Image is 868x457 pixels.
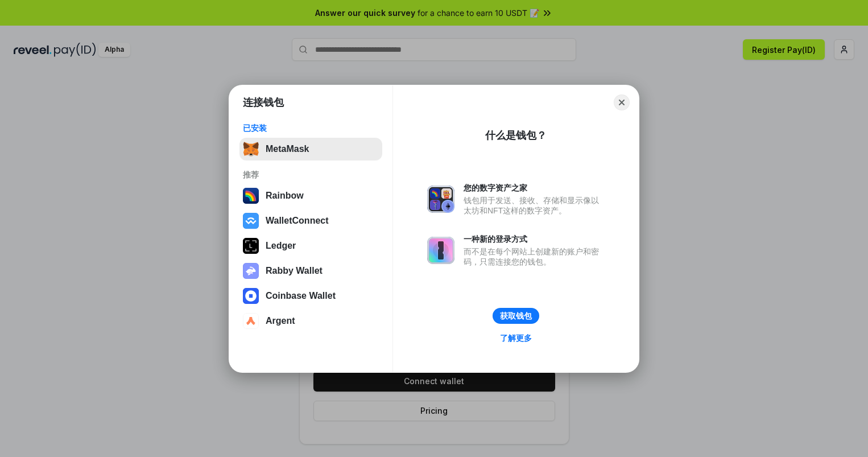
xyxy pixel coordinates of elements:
div: 什么是钱包？ [485,129,547,142]
img: svg+xml,%3Csvg%20width%3D%22120%22%20height%3D%22120%22%20viewBox%3D%220%200%20120%20120%22%20fil... [243,188,259,204]
button: WalletConnect [239,209,382,232]
div: Coinbase Wallet [266,291,336,301]
img: svg+xml,%3Csvg%20xmlns%3D%22http%3A%2F%2Fwww.w3.org%2F2000%2Fsvg%22%20fill%3D%22none%22%20viewBox... [427,186,454,213]
div: 而不是在每个网站上创建新的账户和密码，只需连接您的钱包。 [464,246,605,267]
div: 钱包用于发送、接收、存储和显示像以太坊和NFT这样的数字资产。 [464,195,605,216]
img: svg+xml,%3Csvg%20width%3D%2228%22%20height%3D%2228%22%20viewBox%3D%220%200%2028%2028%22%20fill%3D... [243,213,259,229]
div: 了解更多 [500,333,532,343]
div: WalletConnect [266,216,329,226]
div: 获取钱包 [500,311,532,321]
button: Rabby Wallet [239,260,382,282]
button: Close [614,94,630,110]
img: svg+xml,%3Csvg%20width%3D%2228%22%20height%3D%2228%22%20viewBox%3D%220%200%2028%2028%22%20fill%3D... [243,288,259,304]
div: Ledger [266,241,296,251]
img: svg+xml,%3Csvg%20width%3D%2228%22%20height%3D%2228%22%20viewBox%3D%220%200%2028%2028%22%20fill%3D... [243,313,259,329]
div: 推荐 [243,170,379,180]
img: svg+xml,%3Csvg%20fill%3D%22none%22%20height%3D%2233%22%20viewBox%3D%220%200%2035%2033%22%20width%... [243,141,259,157]
div: 已安装 [243,123,379,133]
a: 了解更多 [493,331,539,345]
img: svg+xml,%3Csvg%20xmlns%3D%22http%3A%2F%2Fwww.w3.org%2F2000%2Fsvg%22%20fill%3D%22none%22%20viewBox... [243,263,259,279]
button: Rainbow [239,184,382,207]
button: MetaMask [239,138,382,160]
div: Rabby Wallet [266,266,323,276]
div: Argent [266,316,295,326]
button: Coinbase Wallet [239,285,382,307]
div: MetaMask [266,144,309,154]
img: svg+xml,%3Csvg%20xmlns%3D%22http%3A%2F%2Fwww.w3.org%2F2000%2Fsvg%22%20fill%3D%22none%22%20viewBox... [427,237,454,264]
button: 获取钱包 [493,308,539,324]
button: Ledger [239,234,382,257]
div: 您的数字资产之家 [464,183,605,193]
div: Rainbow [266,191,304,201]
h1: 连接钱包 [243,96,284,109]
img: svg+xml,%3Csvg%20xmlns%3D%22http%3A%2F%2Fwww.w3.org%2F2000%2Fsvg%22%20width%3D%2228%22%20height%3... [243,238,259,254]
div: 一种新的登录方式 [464,234,605,244]
button: Argent [239,310,382,332]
